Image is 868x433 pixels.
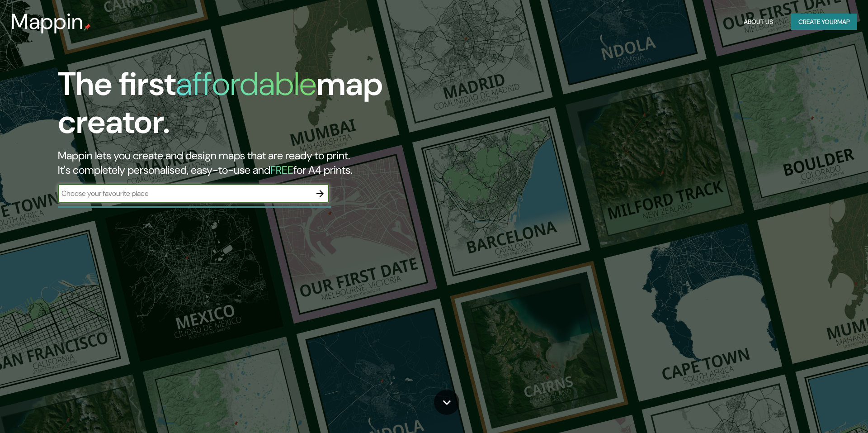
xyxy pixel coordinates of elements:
h1: The first map creator. [58,65,492,148]
h5: FREE [270,163,293,177]
button: Create yourmap [791,14,857,30]
img: mappin-pin [84,24,91,31]
input: Choose your favourite place [58,188,311,199]
h3: Mappin [11,9,84,34]
h1: affordable [176,63,316,105]
button: About Us [740,14,777,30]
h2: Mappin lets you create and design maps that are ready to print. It's completely personalised, eas... [58,148,492,177]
